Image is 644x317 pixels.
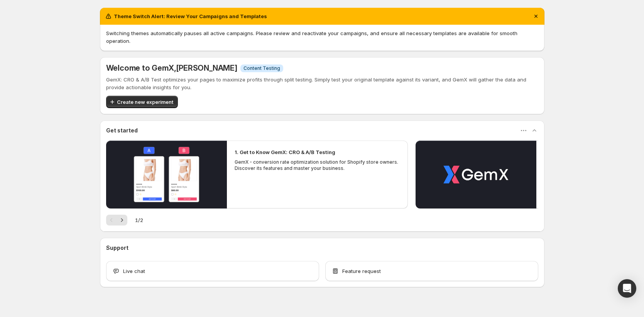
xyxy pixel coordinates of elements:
[235,148,335,156] h2: 1. Get to Know GemX: CRO & A/B Testing
[243,65,280,71] span: Content Testing
[117,98,173,106] span: Create new experiment
[106,141,227,209] button: Play video
[114,12,267,20] h2: Theme Switch Alert: Review Your Campaigns and Templates
[235,159,401,171] p: GemX - conversion rate optimization solution for Shopify store owners. Discover its features and ...
[106,76,538,91] p: GemX: CRO & A/B Test optimizes your pages to maximize profits through split testing. Simply test ...
[117,215,127,225] button: Next
[106,215,127,225] nav: Pagination
[106,244,128,252] h3: Support
[106,96,178,108] button: Create new experiment
[342,267,381,275] span: Feature request
[106,30,517,44] span: Switching themes automatically pauses all active campaigns. Please review and reactivate your cam...
[135,216,143,224] span: 1 / 2
[106,127,138,134] h3: Get started
[174,63,237,73] span: , [PERSON_NAME]
[123,267,145,275] span: Live chat
[618,279,636,298] div: Open Intercom Messenger
[106,63,237,73] h5: Welcome to GemX
[416,141,536,209] button: Play video
[531,11,541,22] button: Dismiss notification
